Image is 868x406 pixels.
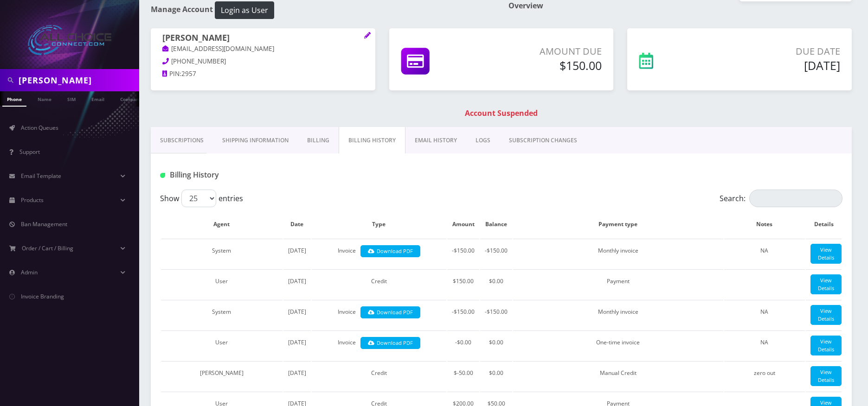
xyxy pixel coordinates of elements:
[447,211,479,238] th: Amount
[724,330,805,360] td: NA
[298,127,339,154] a: Billing
[28,25,111,55] img: All Choice Connect
[480,211,512,238] th: Balance
[724,361,805,391] td: zero out
[490,44,602,58] p: Amount Due
[283,211,311,238] th: Date
[810,244,842,264] a: View Details
[213,4,274,14] a: Login as User
[22,244,73,252] span: Order / Cart / Billing
[405,127,466,154] a: EMAIL HISTORY
[151,1,495,19] h1: Manage Account
[490,58,602,72] h5: $150.00
[171,57,226,65] span: [PHONE_NUMBER]
[711,44,840,58] p: Due Date
[513,300,723,330] td: Monthly invoice
[312,330,447,360] td: Invoice
[21,268,38,276] span: Admin
[19,148,40,156] span: Support
[162,44,274,54] a: [EMAIL_ADDRESS][DOMAIN_NAME]
[480,239,512,268] td: -$150.00
[160,190,243,207] label: Show entries
[288,338,306,346] span: [DATE]
[806,211,842,238] th: Details
[116,91,147,106] a: Company
[63,91,80,106] a: SIM
[480,300,512,330] td: -$150.00
[513,269,723,299] td: Payment
[312,300,447,330] td: Invoice
[711,58,840,72] h5: [DATE]
[720,190,842,207] label: Search:
[447,300,479,330] td: -$150.00
[153,109,849,118] h1: Account Suspended
[162,33,364,44] h1: [PERSON_NAME]
[213,127,298,154] a: Shipping Information
[288,277,306,285] span: [DATE]
[513,361,723,391] td: Manual Credit
[360,337,420,349] a: Download PDF
[508,1,852,10] h1: Overview
[21,220,67,228] span: Ban Management
[151,127,213,154] a: Subscriptions
[181,190,216,207] select: Showentries
[447,239,479,268] td: -$150.00
[161,239,283,268] td: System
[312,269,447,299] td: Credit
[513,211,723,238] th: Payment type
[288,247,306,254] span: [DATE]
[360,245,420,258] a: Download PDF
[724,300,805,330] td: NA
[749,190,842,207] input: Search:
[480,361,512,391] td: $0.00
[810,366,842,386] a: View Details
[288,369,306,377] span: [DATE]
[21,172,61,180] span: Email Template
[480,330,512,360] td: $0.00
[360,306,420,319] a: Download PDF
[161,330,283,360] td: User
[513,239,723,268] td: Monthly invoice
[87,91,109,106] a: Email
[161,211,283,238] th: Agent
[162,70,181,79] a: PIN:
[312,361,447,391] td: Credit
[21,292,64,300] span: Invoice Branding
[288,308,306,316] span: [DATE]
[2,91,26,107] a: Phone
[21,196,44,204] span: Products
[21,124,58,132] span: Action Queues
[161,361,283,391] td: [PERSON_NAME]
[161,269,283,299] td: User
[466,127,500,154] a: LOGS
[810,274,842,294] a: View Details
[480,269,512,299] td: $0.00
[447,269,479,299] td: $150.00
[19,71,137,89] input: Search in Company
[810,305,842,325] a: View Details
[181,70,196,78] span: 2957
[33,91,56,106] a: Name
[810,336,842,355] a: View Details
[513,330,723,360] td: One-time invoice
[339,127,405,154] a: Billing History
[724,211,805,238] th: Notes
[312,211,447,238] th: Type
[312,239,447,268] td: Invoice
[447,361,479,391] td: $-50.00
[724,239,805,268] td: NA
[161,300,283,330] td: System
[500,127,586,154] a: SUBSCRIPTION CHANGES
[447,330,479,360] td: -$0.00
[160,171,378,179] h1: Billing History
[215,1,274,19] button: Login as User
